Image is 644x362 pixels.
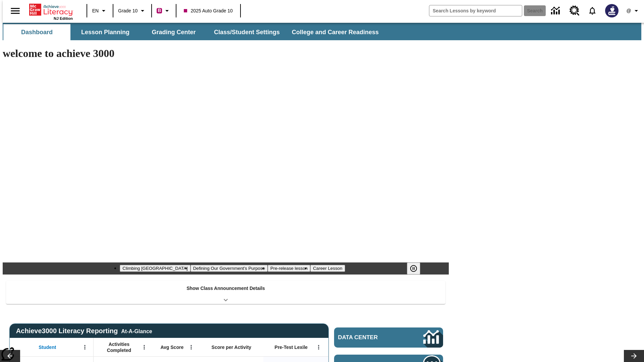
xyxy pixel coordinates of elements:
img: Avatar [605,4,619,17]
div: SubNavbar [3,23,641,40]
span: Avg Score [160,344,183,350]
a: Data Center [334,327,443,348]
span: Student [39,344,56,350]
div: SubNavbar [3,24,385,40]
a: Data Center [547,2,566,20]
a: Notifications [584,2,601,19]
button: Open Menu [139,342,149,352]
span: Pre-Test Lexile [275,344,308,350]
button: Select a new avatar [601,2,623,19]
p: Show Class Announcement Details [186,285,265,292]
button: Slide 4 Career Lesson [310,265,345,272]
span: NJ Edition [54,16,73,20]
button: Grade: Grade 10, Select a grade [115,5,149,17]
a: Home [29,3,73,16]
button: Language: EN, Select a language [89,5,111,17]
div: At-A-Glance [121,327,152,335]
button: Grading Center [140,24,207,40]
a: Resource Center, Will open in new tab [566,2,584,20]
span: @ [626,7,631,14]
button: Dashboard [3,24,70,40]
span: Data Center [338,334,401,341]
button: Class/Student Settings [209,24,285,40]
button: Boost Class color is violet red. Change class color [154,5,174,17]
input: search field [429,5,522,16]
button: Open Menu [186,342,196,352]
span: Grade 10 [118,7,138,14]
span: Achieve3000 Literacy Reporting [16,327,152,335]
span: B [158,6,161,15]
button: College and Career Readiness [286,24,384,40]
button: Open Menu [314,342,324,352]
button: Slide 2 Defining Our Government's Purpose [191,265,268,272]
button: Slide 1 Climbing Mount Tai [120,265,190,272]
span: Activities Completed [97,341,141,353]
span: Score per Activity [212,344,252,350]
button: Pause [407,262,420,275]
button: Lesson Planning [72,24,139,40]
button: Profile/Settings [623,5,644,17]
button: Open Menu [80,342,90,352]
div: Home [29,2,73,20]
span: EN [92,7,99,14]
button: Slide 3 Pre-release lesson [268,265,310,272]
button: Open side menu [5,1,25,21]
button: Lesson carousel, Next [624,350,644,362]
div: Show Class Announcement Details [6,281,445,304]
h1: welcome to achieve 3000 [3,47,449,60]
div: Pause [407,262,427,275]
span: 2025 Auto Grade 10 [184,7,232,14]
